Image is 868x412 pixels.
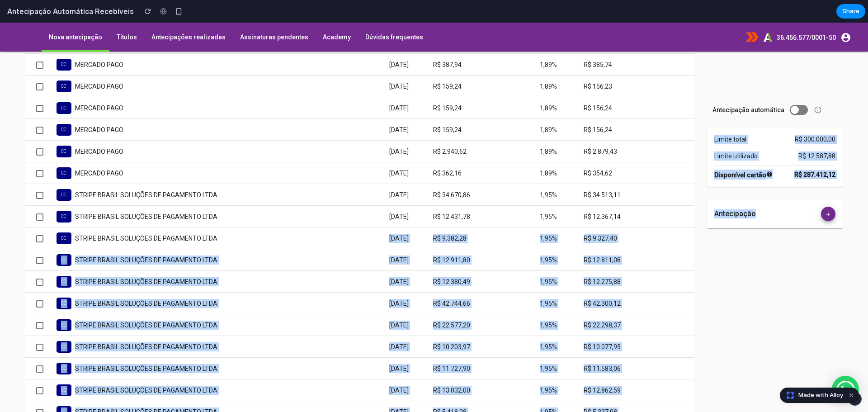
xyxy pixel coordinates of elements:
div: MERCADO PAGO [75,103,389,112]
span: 1,95% [540,321,557,328]
td: [DATE] [389,335,433,357]
mat-icon: add [823,189,834,199]
h2: Antecipação Automática Recebíveis [4,6,134,17]
div: CC [57,123,71,135]
td: R$ 5.418,08 [433,379,540,400]
span: Academy [323,11,351,18]
span: 1,95% [540,212,557,219]
div: MERCADO PAGO [75,81,389,90]
div: STRIPE BRASIL SOLUÇÕES DE PAGAMENTO LTDA [75,255,389,264]
span: 1,95% [540,256,557,263]
div: MERCADO PAGO [75,146,389,155]
td: R$ 11.727,90 [433,335,540,357]
td: R$ 12.380,49 [433,248,540,270]
td: [DATE] [389,53,433,75]
td: R$ 9.382,28 [433,205,540,227]
td: R$ 12.431,78 [433,183,540,205]
span: Antecipação [714,187,756,196]
td: [DATE] [389,31,433,53]
span: 1,89% [540,60,557,67]
mat-icon: account_circle [840,9,851,20]
span: 1,95% [540,277,557,284]
td: R$ 387,94 [433,31,540,53]
td: R$ 42.300,12 [584,270,694,292]
div: STRIPE BRASIL SOLUÇÕES DE PAGAMENTO LTDA [75,341,389,350]
td: R$ 159,24 [433,53,540,75]
div: CC [57,275,71,287]
div: Limite utilizado [714,129,835,138]
div: CC [57,58,71,70]
span: 1,95% [540,386,557,393]
span: 36.456.577/0001-50 [777,11,836,19]
td: [DATE] [389,292,433,313]
div: CC [57,340,71,352]
div: CC [57,101,71,113]
span: Antecipações realizadas [151,11,226,18]
div: MERCADO PAGO [75,124,389,133]
span: Share [842,7,859,16]
button: Dismiss watermark [846,390,857,401]
td: R$ 34.670,86 [433,161,540,183]
div: STRIPE BRASIL SOLUÇÕES DE PAGAMENTO LTDA [75,168,389,177]
strong: R$ 287.412,12 [794,147,835,156]
td: [DATE] [389,161,433,183]
div: CC [57,362,71,374]
td: [DATE] [389,118,433,140]
div: MERCADO PAGO [75,38,389,47]
div: CC [57,166,71,178]
button: Toggle antecipação automática [790,82,808,92]
div: STRIPE BRASIL SOLUÇÕES DE PAGAMENTO LTDA [75,233,389,242]
span: Nova antecipação [49,11,102,18]
td: R$ 12.862,59 [584,357,694,379]
button: add [821,184,835,199]
span: 1,89% [540,82,557,89]
strong: Disponível cartão [714,147,773,157]
td: R$ 10.077,95 [584,313,694,335]
td: R$ 22.298,37 [584,292,694,313]
td: R$ 159,24 [433,96,540,118]
div: STRIPE BRASIL SOLUÇÕES DE PAGAMENTO LTDA [75,320,389,329]
span: Made with Alloy [798,391,843,400]
div: MERCADO PAGO [75,59,389,68]
td: R$ 13.032,00 [433,357,540,379]
div: CC [57,210,71,222]
span: 1,95% [540,299,557,306]
td: [DATE] [389,313,433,335]
div: STRIPE BRASIL SOLUÇÕES DE PAGAMENTO LTDA [75,385,389,394]
div: CC [57,36,71,48]
div: Limite total [714,112,835,121]
td: R$ 156,23 [584,53,694,75]
td: R$ 385,74 [584,31,694,53]
div: CC [57,297,71,308]
td: R$ 12.811,08 [584,227,694,248]
td: R$ 156,24 [584,75,694,96]
td: [DATE] [389,205,433,227]
td: [DATE] [389,96,433,118]
td: [DATE] [389,227,433,248]
td: [DATE] [389,75,433,96]
div: STRIPE BRASIL SOLUÇÕES DE PAGAMENTO LTDA [75,298,389,307]
div: STRIPE BRASIL SOLUÇÕES DE PAGAMENTO LTDA [75,211,389,220]
div: CC [57,253,71,265]
span: 1,95% [540,342,557,350]
td: R$ 11.583,06 [584,335,694,357]
span: Assinaturas pendentes [240,11,308,18]
div: CC [57,318,71,330]
div: STRIPE BRASIL SOLUÇÕES DE PAGAMENTO LTDA [75,189,389,199]
div: STRIPE BRASIL SOLUÇÕES DE PAGAMENTO LTDA [75,276,389,285]
td: R$ 12.911,80 [433,227,540,248]
td: R$ 22.577,20 [433,292,540,313]
div: CC [57,232,71,243]
td: R$ 10.203,97 [433,313,540,335]
td: R$ 12.275,88 [584,248,694,270]
span: R$ 300.000,00 [795,112,835,121]
td: R$ 42.744,66 [433,270,540,292]
span: Dúvidas frequentes [365,11,423,18]
td: R$ 156,24 [584,96,694,118]
button: 36.456.577/0001-50account_circle [777,6,854,23]
span: 1,95% [540,234,557,241]
div: CC [57,384,71,395]
span: Antecipação automática [712,83,784,92]
span: 1,89% [540,147,557,154]
span: 1,89% [540,104,557,111]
